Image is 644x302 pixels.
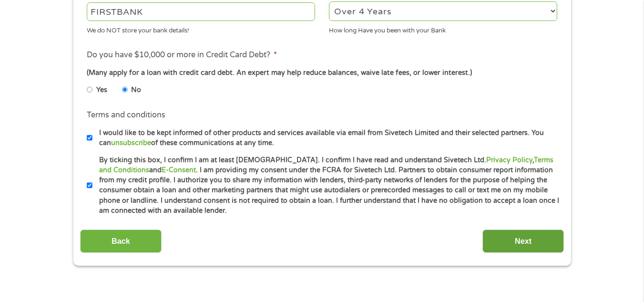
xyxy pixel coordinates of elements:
a: E-Consent [162,166,196,174]
label: I would like to be kept informed of other products and services available via email from Sivetech... [92,128,560,148]
a: Privacy Policy [486,156,532,164]
input: Back [80,229,162,253]
div: We do NOT store your bank details! [87,22,315,35]
div: (Many apply for a loan with credit card debt. An expert may help reduce balances, waive late fees... [87,68,557,78]
input: Next [482,229,564,253]
label: Do you have $10,000 or more in Credit Card Debt? [87,50,277,60]
a: Terms and Conditions [99,156,553,174]
label: Yes [96,85,107,95]
label: No [131,85,141,95]
a: unsubscribe [111,139,151,147]
div: How long Have you been with your Bank [329,22,557,35]
label: By ticking this box, I confirm I am at least [DEMOGRAPHIC_DATA]. I confirm I have read and unders... [92,155,560,216]
label: Terms and conditions [87,110,165,120]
